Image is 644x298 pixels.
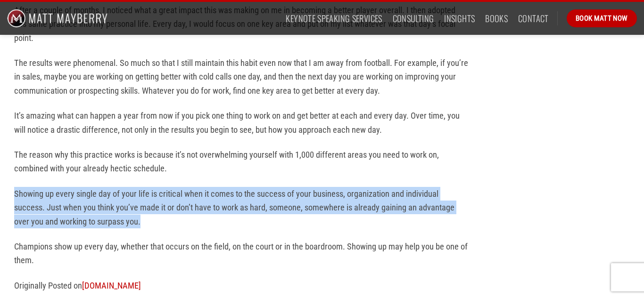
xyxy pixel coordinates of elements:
a: Books [485,10,508,27]
p: Originally Posted on [14,279,469,292]
a: Insights [444,10,475,27]
p: Champions show up every day, whether that occurs on the field, on the court or in the boardroom. ... [14,240,469,267]
p: Showing up every single day of your life is critical when it comes to the success of your busines... [14,187,469,228]
a: Keynote Speaking Services [286,10,382,27]
span: Book Matt Now [576,13,628,24]
a: Book Matt Now [567,9,637,27]
p: The reason why this practice works is because it’s not overwhelming yourself with 1,000 different... [14,148,469,176]
a: Consulting [393,10,434,27]
p: The results were phenomenal. So much so that I still maintain this habit even now that I am away ... [14,56,469,97]
a: [DOMAIN_NAME] [82,281,141,290]
a: Contact [518,10,549,27]
p: It’s amazing what can happen a year from now if you pick one thing to work on and get better at e... [14,109,469,137]
img: Matt Mayberry [7,2,107,35]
